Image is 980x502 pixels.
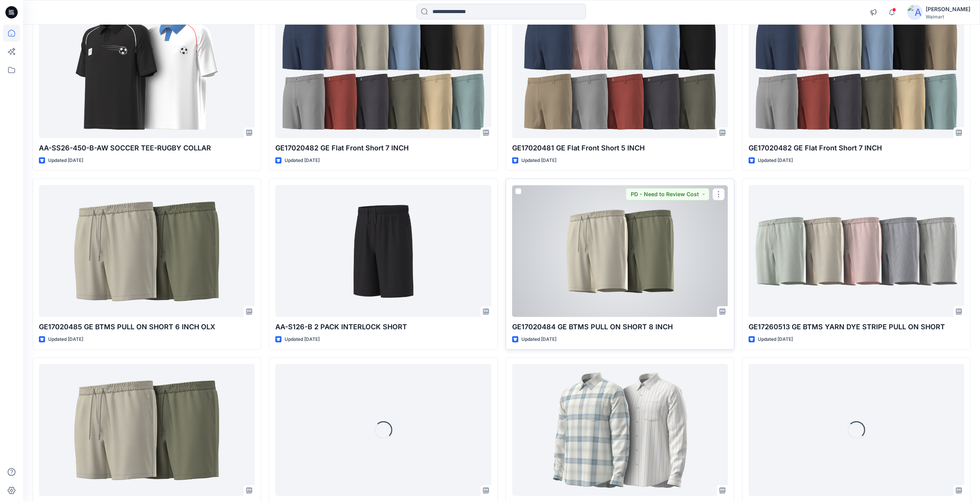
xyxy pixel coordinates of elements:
a: AA-SS26-450-B-AW SOCCER TEE-RUGBY COLLAR [39,6,255,138]
p: GE17020485 GE BTMS PULL ON SHORT 6 INCH OLX [39,322,255,332]
a: GE17260513 GE BTMS YARN DYE STRIPE PULL ON SHORT [749,185,964,317]
p: GE17020482 GE Flat Front Short 7 INCH [275,143,491,153]
p: AA-SS26-450-B-AW SOCCER TEE-RUGBY COLLAR [39,143,255,153]
p: Updated [DATE] [285,157,320,165]
p: Updated [DATE] [285,335,320,344]
a: GE17020484 GE BTMS PULL ON SHORT 8 INCH [512,185,728,317]
p: GE17020481 GE Flat Front Short 5 INCH [512,143,728,153]
p: AA-S126-B 2 PACK INTERLOCK SHORT [275,322,491,332]
p: Updated [DATE] [758,335,793,344]
p: GE17020482 GE Flat Front Short 7 INCH [749,143,964,153]
a: GE17020485 GE BTMS PULL ON SHORT 6 INCH OLX [39,185,255,317]
p: Updated [DATE] [48,335,83,344]
p: Updated [DATE] [521,157,556,165]
a: GE17020482 GE Flat Front Short 7 INCH [749,6,964,138]
a: GE17020482 GE Flat Front Short 7 INCH [275,6,491,138]
p: Updated [DATE] [758,157,793,165]
a: FA17025092_FA LS FLANNEL SHIRT [512,364,728,496]
p: Updated [DATE] [521,335,556,344]
p: Updated [DATE] [48,157,83,165]
a: GE17020485 GE BTMS PULL ON SHORT 6 INCH OLX [39,364,255,496]
div: Walmart [926,14,970,20]
p: GE17020484 GE BTMS PULL ON SHORT 8 INCH [512,322,728,332]
p: GE17260513 GE BTMS YARN DYE STRIPE PULL ON SHORT [749,322,964,332]
div: [PERSON_NAME] [926,5,970,14]
img: avatar [907,5,923,20]
a: GE17020481 GE Flat Front Short 5 INCH [512,6,728,138]
a: AA-S126-B 2 PACK INTERLOCK SHORT [275,185,491,317]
